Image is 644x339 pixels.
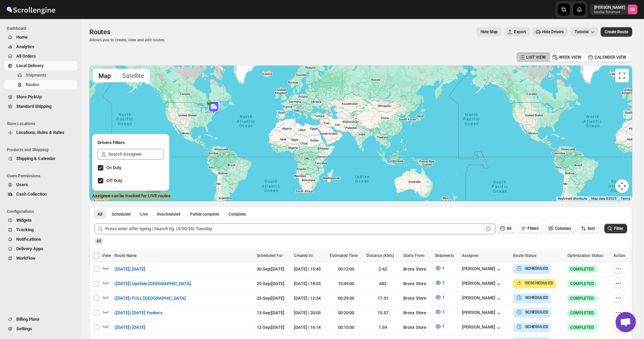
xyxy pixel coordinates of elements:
[16,246,43,251] span: Delivery Apps
[570,266,594,272] span: COMPLETED
[431,263,449,274] button: 1
[4,254,77,263] button: WorkFlow
[366,295,399,302] div: 17.31
[89,28,110,36] span: Routes
[16,35,28,40] span: Home
[116,69,150,82] button: Show satellite imagery
[105,223,484,234] input: Press enter after typing | Search Eg. (9/30/25) Tuesday
[93,69,116,82] button: Show street map
[93,210,106,219] button: All routes
[4,154,77,163] button: Shipping & Calendar
[294,310,325,316] div: [DATE] | 20:03
[140,212,148,217] span: Live
[4,180,77,190] button: Users
[462,281,502,287] div: [PERSON_NAME]
[513,253,536,258] span: Route Status
[91,192,113,201] a: Open this area in Google Maps (opens a new window)
[16,317,40,322] span: Billing Plans
[505,27,530,37] button: Export
[590,4,638,15] button: User menu
[16,326,32,331] span: Settings
[16,104,51,109] span: Standard Shipping
[525,324,548,329] b: SCHEDULED
[462,310,502,317] button: [PERSON_NAME]
[442,280,445,285] span: 1
[526,55,546,60] span: LIST VIEW
[555,226,571,231] span: Columns
[585,53,630,62] button: CALENDER VIEW
[431,277,449,288] button: 1
[16,227,34,232] span: Tracking
[110,264,149,275] button: ([DATE]) [DATE]
[431,321,449,332] button: 1
[16,218,32,223] span: Widgets
[558,196,587,201] button: Keyboard shortcuts
[525,310,548,315] b: SCHEDULED
[366,280,399,287] div: 682
[16,130,64,135] span: Locations, Rules & Rates
[462,324,502,331] div: [PERSON_NAME]
[4,324,77,334] button: Settings
[570,296,594,301] span: COMPLETED
[4,235,77,244] button: Notifications
[330,295,363,302] div: 00:29:00
[157,212,180,217] span: Rescheduled
[4,244,77,254] button: Delivery Apps
[578,224,599,233] button: Sort
[403,295,431,302] div: Bronx Store
[587,226,595,231] span: Sort
[114,280,191,287] span: ([DATE]) Upstate [GEOGRAPHIC_DATA]
[89,37,165,43] p: Allows you to create, view and edit routes.
[525,266,548,271] b: SCHEDULED
[570,281,594,286] span: COMPLETED
[91,192,113,201] img: Google
[110,293,190,304] button: ([DATE]) FULL [GEOGRAPHIC_DATA]
[5,1,56,18] img: ScrollEngine
[630,7,635,12] text: NB
[16,182,28,187] span: Users
[26,82,39,87] span: Routes
[525,295,548,300] b: SCHEDULED
[366,253,394,258] span: Distance (KMs)
[518,224,543,233] button: Filters
[110,307,167,318] button: ([DATE]) [DATE] Yonkers
[7,147,78,153] span: Products and Shipping
[571,27,598,37] button: Tutorial
[594,10,625,14] p: basha-furniture
[542,29,564,35] span: Hide Drivers
[96,239,101,243] span: All
[615,179,629,193] button: Map camera controls
[575,29,588,34] span: Tutorial
[4,315,77,324] button: Billing Plans
[614,226,623,231] span: Filter
[108,149,164,160] input: Search Assignee
[114,266,145,273] span: ([DATE]) [DATE]
[4,225,77,235] button: Tracking
[403,280,431,287] div: Bronx Store
[4,190,77,199] button: Cash Collection
[4,71,77,80] button: Shipments
[4,52,77,61] button: All Orders
[102,253,111,258] span: View
[112,212,131,217] span: Scheduled
[435,253,454,258] span: Shipments
[616,312,636,332] a: Open chat
[462,253,478,258] span: Assignee
[257,281,284,286] span: 25-Sep | [DATE]
[462,295,502,302] button: [PERSON_NAME]
[517,53,550,62] button: LIST VIEW
[480,29,498,35] span: Hide Map
[294,324,325,331] div: [DATE] | 16:14
[92,193,171,199] label: Assignee can be tracked for LIVE routes
[462,266,502,273] button: [PERSON_NAME]
[628,5,637,14] span: Nael Basha
[442,309,445,314] span: 1
[442,265,445,271] span: 1
[110,322,149,333] button: ([DATE]) [DATE]
[16,94,42,99] span: Store PickUp
[294,280,325,287] div: [DATE] | 18:03
[190,212,219,217] span: Partial complete
[605,29,628,35] span: Create Route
